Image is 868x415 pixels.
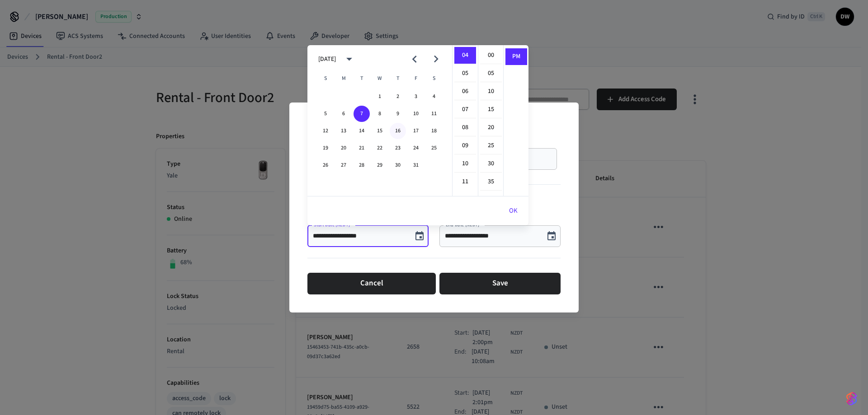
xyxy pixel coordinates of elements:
span: Wednesday [372,70,388,88]
span: Tuesday [354,70,370,88]
li: 30 minutes [480,155,502,173]
li: 7 hours [454,101,476,118]
button: 27 [335,157,352,173]
button: 20 [335,140,352,156]
button: 15 [372,123,388,139]
button: 1 [372,89,388,105]
button: 31 [408,157,424,173]
button: 30 [390,157,406,173]
li: 40 minutes [480,191,502,209]
button: 18 [426,123,442,139]
span: Friday [408,70,424,88]
button: 19 [317,140,334,156]
li: 15 minutes [480,101,502,118]
div: [DATE] [318,55,336,64]
span: Thursday [390,70,406,88]
button: 23 [390,140,406,156]
li: PM [505,48,527,65]
li: 5 hours [454,65,476,82]
button: Choose date, selected date is Oct 7, 2025 [410,227,429,245]
button: 14 [354,123,370,139]
span: Sunday [317,70,334,88]
li: 8 hours [454,119,476,136]
button: 5 [317,106,334,122]
button: 26 [317,157,334,173]
li: 9 hours [454,137,476,154]
button: 21 [354,140,370,156]
button: 2 [390,89,406,105]
button: 28 [354,157,370,173]
button: OK [498,200,528,222]
img: SeamLogoGradient.69752ec5.svg [846,392,857,406]
li: 10 hours [454,155,476,173]
button: 29 [372,157,388,173]
li: 11 hours [454,173,476,190]
button: 8 [372,106,388,122]
button: 6 [335,106,352,122]
label: End Date (NZDT) [446,221,482,228]
button: Save [439,273,561,294]
button: 12 [317,123,334,139]
li: 10 minutes [480,83,502,100]
ul: Select hours [453,45,478,196]
li: 35 minutes [480,173,502,191]
button: Choose date, selected date is Oct 7, 2025 [542,227,561,245]
button: Cancel [307,273,436,294]
label: Start Date (NZDT) [314,221,352,228]
button: 17 [408,123,424,139]
button: 16 [390,123,406,139]
li: 5 minutes [480,65,502,82]
button: calendar view is open, switch to year view [339,48,360,70]
button: Previous month [404,48,425,70]
span: Monday [335,70,352,88]
button: 25 [426,140,442,156]
li: 0 minutes [480,47,502,64]
ul: Select meridiem [503,45,528,196]
button: 9 [390,106,406,122]
li: 25 minutes [480,137,502,154]
button: 4 [426,89,442,105]
ul: Select minutes [478,45,503,196]
button: 24 [408,140,424,156]
button: 7 [354,106,370,122]
button: Next month [425,48,447,70]
button: 10 [408,106,424,122]
button: 11 [426,106,442,122]
button: 3 [408,89,424,105]
li: 6 hours [454,83,476,100]
button: 22 [372,140,388,156]
button: 13 [335,123,352,139]
span: Saturday [426,70,442,88]
li: 4 hours [454,47,476,64]
li: 20 minutes [480,119,502,136]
